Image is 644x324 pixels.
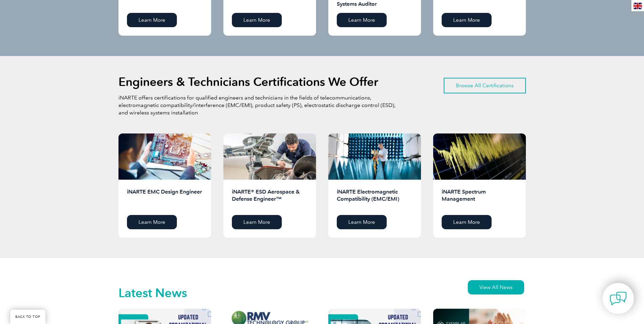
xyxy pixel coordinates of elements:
[337,215,387,229] a: Learn More
[10,310,45,324] a: BACK TO TOP
[633,3,642,9] img: en
[127,188,203,210] h2: iNARTE EMC Design Engineer
[232,13,282,27] a: Learn More
[610,290,627,307] img: contact-chat.png
[442,188,517,210] h2: iNARTE Spectrum Management
[444,78,526,93] a: Browse All Certifications
[337,13,387,27] a: Learn More
[118,288,187,299] h2: Latest News
[337,188,412,210] h2: iNARTE Electromagnetic Compatibility (EMC/EMI)
[118,76,378,87] h2: Engineers & Technicians Certifications We Offer
[442,215,492,229] a: Learn More
[127,215,177,229] a: Learn More
[118,94,397,116] p: iNARTE offers certifications for qualified engineers and technicians in the fields of telecommuni...
[442,13,492,27] a: Learn More
[468,280,524,294] a: View All News
[127,13,177,27] a: Learn More
[232,215,282,229] a: Learn More
[232,188,308,210] h2: iNARTE® ESD Aerospace & Defense Engineer™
